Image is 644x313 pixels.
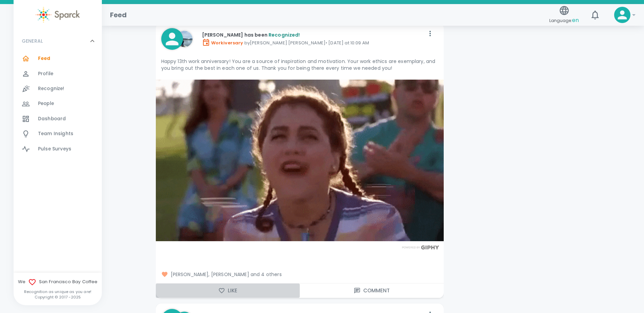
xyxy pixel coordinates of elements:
[14,96,102,111] a: People
[269,32,300,38] span: Recognized!
[161,58,438,71] p: Happy 13th work anniversary! You are a source of inspiration and motivation. Your work ethics are...
[14,278,102,286] span: We San Francisco Bay Coffee
[14,289,102,294] p: Recognition as unique as you are!
[38,70,53,77] span: Profile
[161,271,438,278] span: [PERSON_NAME], [PERSON_NAME] and 4 others
[14,51,102,159] div: GENERAL
[38,85,65,92] span: Recognize!
[572,16,579,24] span: en
[14,142,102,156] a: Pulse Surveys
[14,66,102,81] a: Profile
[14,126,102,141] a: Team Insights
[202,38,425,46] p: by [PERSON_NAME] [PERSON_NAME] • [DATE] at 10:09 AM
[547,3,582,27] button: Language:en
[549,16,579,25] span: Language:
[156,284,300,298] button: Like
[14,111,102,126] a: Dashboard
[400,245,441,250] img: Powered by GIPHY
[176,31,192,47] img: Picture of Anna Belle Heredia
[38,146,71,152] span: Pulse Surveys
[110,9,127,20] h1: Feed
[14,81,102,96] a: Recognize!
[14,7,102,23] a: Sparck logo
[202,40,243,46] span: Workiversary
[14,294,102,300] p: Copyright © 2017 - 2025
[38,55,51,62] span: Feed
[22,38,43,44] p: GENERAL
[14,51,102,66] a: Feed
[38,130,73,137] span: Team Insights
[36,7,80,23] img: Sparck logo
[14,31,102,51] div: GENERAL
[38,100,54,107] span: People
[38,116,66,122] span: Dashboard
[300,284,444,298] button: Comment
[202,32,425,38] p: [PERSON_NAME] has been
